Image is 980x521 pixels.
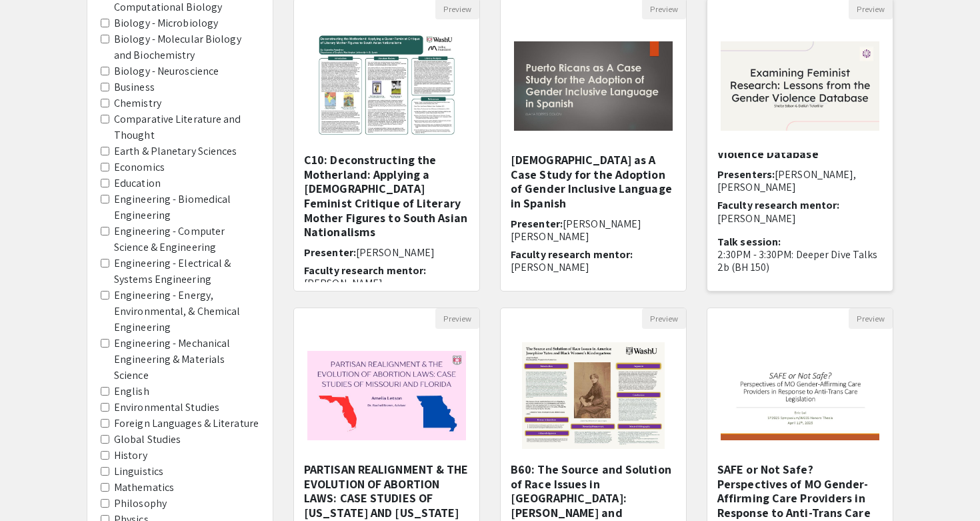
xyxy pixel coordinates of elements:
[114,79,155,95] label: Business
[356,245,435,259] span: [PERSON_NAME]
[114,480,174,496] label: Mathematics
[849,308,893,329] button: Preview
[707,28,893,144] img: <p><span style="background-color: transparent; color: rgb(0, 0, 0);">&nbsp;Examining Feminist Res...
[304,153,469,239] h5: C10: Deconstructing the Motherland: Applying a [DEMOGRAPHIC_DATA] Feminist Critique of Literary M...
[114,432,181,448] label: Global Studies
[114,336,259,384] label: Engineering - Mechanical Engineering & Materials Science
[501,28,686,144] img: <p>Puerto Ricans as A Case Study for the Adoption of Gender Inclusive Language in Spanish</p><p><...
[511,217,676,243] h6: Presenter:
[511,217,641,243] span: [PERSON_NAME] [PERSON_NAME]
[717,118,883,161] h5: Examining Feminist Research: Lessons from the Gender Violence Database
[717,248,883,274] p: 2:30PM - 3:30PM: Deeper Dive Talks 2b (BH 150)
[114,223,259,255] label: Engineering - Computer Science & Engineering
[642,308,686,329] button: Preview
[717,168,883,193] h6: Presenters:
[717,212,883,225] p: [PERSON_NAME]
[304,246,469,259] h6: Presenter:
[114,63,219,79] label: Biology - Neuroscience
[114,384,149,400] label: English
[304,277,469,290] p: [PERSON_NAME]
[707,338,893,454] img: <p>SAFE or Not Safe? Perspectives of MO Gender-Affirming Care Providers in Response to Anti-Trans...
[717,235,781,249] span: Talk session:
[717,167,857,194] span: [PERSON_NAME], [PERSON_NAME]
[511,261,676,274] p: [PERSON_NAME]
[114,191,259,223] label: Engineering - Biomedical Engineering
[114,175,161,191] label: Education
[10,461,57,511] iframe: Chat
[114,400,219,416] label: Environmental Studies
[294,338,479,454] img: <p class="ql-align-center"><strong style="background-color: transparent; color: rgb(0, 0, 0);">PA...
[114,448,147,464] label: History
[435,308,479,329] button: Preview
[114,159,165,175] label: Economics
[304,264,426,278] span: Faculty research mentor:
[114,95,161,111] label: Chemistry
[511,153,676,210] h5: [DEMOGRAPHIC_DATA] as A Case Study for the Adoption of Gender Inclusive Language in Spanish
[114,111,259,143] label: Comparative Literature and Thought
[509,329,677,462] img: <p><strong>B60: The Source and Solution of Race Issues in America: Josephine Yates and Black Wome...
[114,416,259,432] label: Foreign Languages & Literature
[717,198,839,212] span: Faculty research mentor:
[304,462,469,520] h5: PARTISAN REALIGNMENT & THE EVOLUTION OF ABORTION LAWS: CASE STUDIES OF [US_STATE] AND [US_STATE]
[302,19,471,153] img: <p>C10: Deconstructing the Motherland: Applying a Queer Feminist Critique of Literary Mother Figu...
[114,464,163,480] label: Linguistics
[114,15,218,31] label: Biology - Microbiology
[114,288,259,336] label: Engineering - Energy, Environmental, & Chemical Engineering
[114,31,259,63] label: Biology - Molecular Biology and Biochemistry
[114,143,237,159] label: Earth & Planetary Sciences
[511,247,633,262] span: Faculty research mentor:
[114,496,167,512] label: Philosophy
[114,255,259,288] label: Engineering - Electrical & Systems Engineering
